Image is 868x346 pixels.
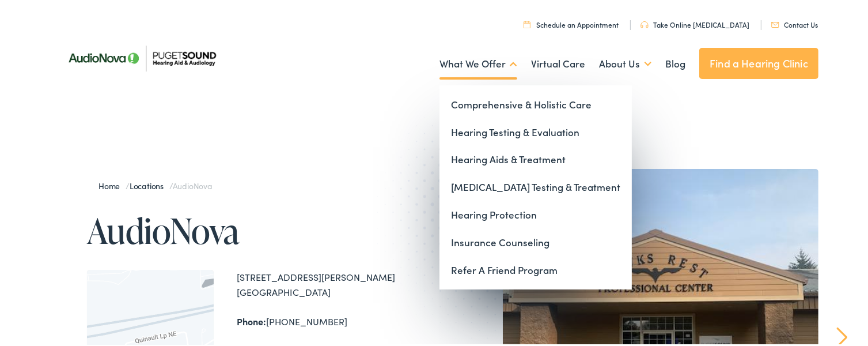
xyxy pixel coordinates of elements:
[599,41,651,84] a: About Us
[640,18,749,28] a: Take Online [MEDICAL_DATA]
[173,178,212,190] span: AudioNova
[837,325,848,346] a: Next
[640,20,649,27] img: utility icon
[665,41,685,84] a: Blog
[531,41,585,84] a: Virtual Care
[439,200,632,227] a: Hearing Protection
[439,144,632,172] a: Hearing Aids & Treatment
[524,18,619,28] a: Schedule an Appointment
[439,89,632,117] a: Comprehensive & Holistic Care
[87,210,438,248] h1: AudioNova
[130,178,169,190] a: Locations
[439,41,517,84] a: What We Offer
[237,313,438,328] div: [PHONE_NUMBER]
[771,18,818,28] a: Contact Us
[439,172,632,200] a: [MEDICAL_DATA] Testing & Treatment
[699,46,818,77] a: Find a Hearing Clinic
[771,20,779,26] img: utility icon
[98,178,212,190] span: / /
[439,255,632,283] a: Refer A Friend Program
[237,313,266,326] strong: Phone:
[524,19,530,27] img: utility icon
[237,268,438,298] div: [STREET_ADDRESS][PERSON_NAME] [GEOGRAPHIC_DATA]
[439,227,632,255] a: Insurance Counseling
[439,117,632,145] a: Hearing Testing & Evaluation
[98,178,126,190] a: Home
